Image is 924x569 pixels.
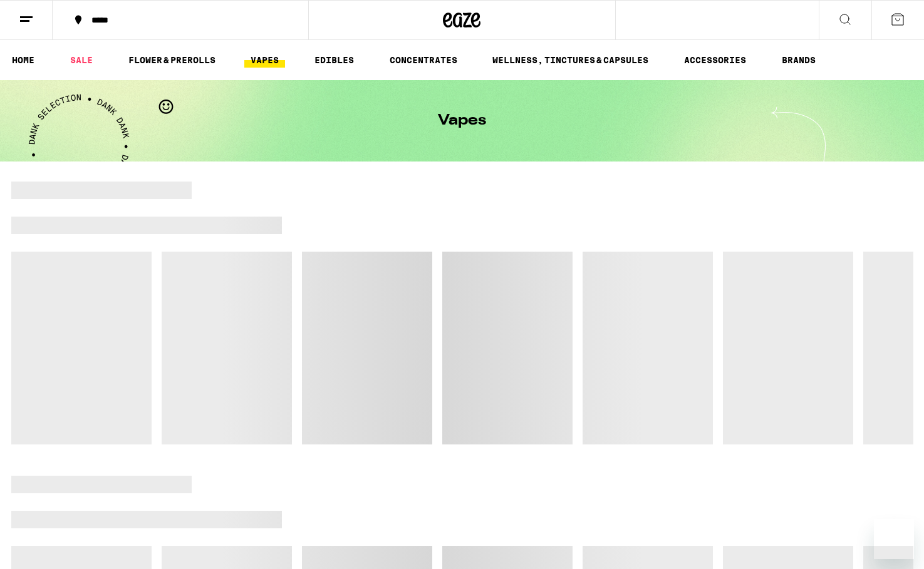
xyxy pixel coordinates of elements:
a: HOME [6,53,41,68]
a: EDIBLES [308,53,360,68]
a: CONCENTRATES [383,53,464,68]
h1: Vapes [438,113,486,128]
a: SALE [64,53,99,68]
a: WELLNESS, TINCTURES & CAPSULES [486,53,655,68]
a: ACCESSORIES [678,53,752,68]
a: FLOWER & PREROLLS [122,53,222,68]
a: BRANDS [776,53,822,68]
iframe: Button to launch messaging window [874,519,914,559]
a: VAPES [244,53,285,68]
